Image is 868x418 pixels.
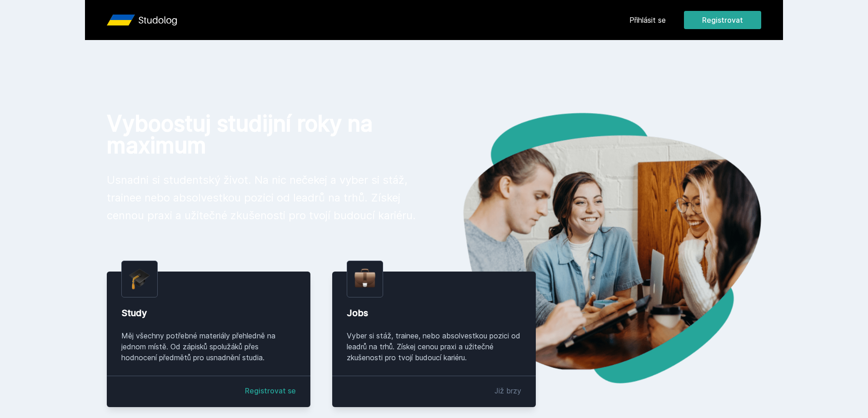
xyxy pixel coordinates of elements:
button: Registrovat [684,11,761,29]
div: Study [121,307,296,319]
a: Přihlásit se [629,15,666,25]
h1: Vyboostuj studijní roky na maximum [107,113,419,156]
img: graduation-cap.png [129,268,150,290]
div: Jobs [347,307,521,319]
img: briefcase.png [354,267,375,290]
div: Měj všechny potřebné materiály přehledně na jednom místě. Od zápisků spolužáků přes hodnocení pře... [121,330,296,363]
div: Již brzy [494,385,521,396]
a: Registrovat se [245,385,296,396]
img: hero.png [434,113,761,383]
div: Vyber si stáž, trainee, nebo absolvestkou pozici od leadrů na trhů. Získej cenou praxi a užitečné... [347,330,521,363]
p: Usnadni si studentský život. Na nic nečekej a vyber si stáž, trainee nebo absolvestkou pozici od ... [107,171,419,224]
